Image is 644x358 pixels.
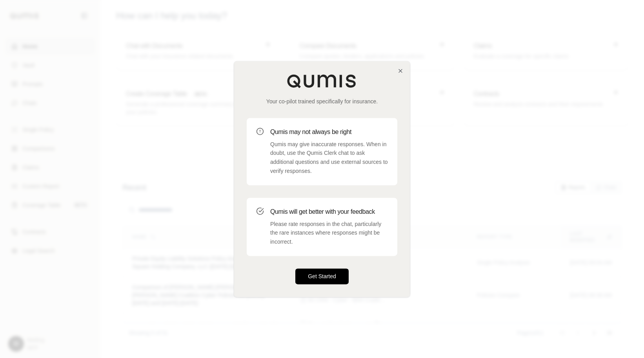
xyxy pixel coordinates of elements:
[295,268,349,284] button: Get Started
[270,140,388,176] p: Qumis may give inaccurate responses. When in doubt, use the Qumis Clerk chat to ask additional qu...
[270,220,388,246] p: Please rate responses in the chat, particularly the rare instances where responses might be incor...
[287,74,357,88] img: Qumis Logo
[270,207,388,217] h3: Qumis will get better with your feedback
[247,97,397,105] p: Your co-pilot trained specifically for insurance.
[270,127,388,137] h3: Qumis may not always be right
